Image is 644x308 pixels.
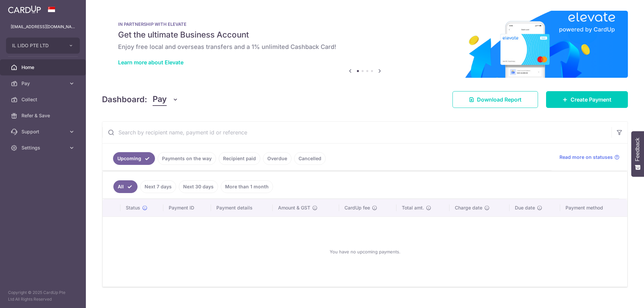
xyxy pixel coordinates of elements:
[113,180,138,193] a: All
[163,199,211,217] th: Payment ID
[559,154,620,161] a: Read more on statuses
[102,122,611,143] input: Search by recipient name, payment id or reference
[635,138,641,161] span: Feedback
[402,204,424,211] span: Total amt.
[102,11,628,78] img: Renovation banner
[118,29,612,40] h5: Get the ultimate Business Account
[8,5,41,13] img: CardUp
[118,59,183,66] a: Learn more about Elevate
[278,204,310,211] span: Amount & GST
[559,154,613,161] span: Read more on statuses
[118,43,612,51] h6: Enjoy free local and overseas transfers and a 1% unlimited Cashback Card!
[631,131,644,177] button: Feedback - Show survey
[179,180,218,193] a: Next 30 days
[111,222,619,281] div: You have no upcoming payments.
[6,38,80,54] button: IL LIDO PTE LTD
[11,23,75,30] p: [EMAIL_ADDRESS][DOMAIN_NAME]
[344,204,370,211] span: CardUp fee
[455,204,482,211] span: Charge date
[12,42,62,49] span: IL LIDO PTE LTD
[21,96,66,103] span: Collect
[118,21,612,27] p: IN PARTNERSHIP WITH ELEVATE
[158,152,216,165] a: Payments on the way
[452,91,538,108] a: Download Report
[21,144,66,151] span: Settings
[153,93,178,106] button: Pay
[21,128,66,135] span: Support
[546,91,628,108] a: Create Payment
[211,199,273,217] th: Payment details
[221,180,273,193] a: More than 1 month
[102,94,147,106] h4: Dashboard:
[294,152,326,165] a: Cancelled
[515,204,535,211] span: Due date
[153,93,167,106] span: Pay
[21,112,66,119] span: Refer & Save
[140,180,176,193] a: Next 7 days
[21,64,66,71] span: Home
[113,152,155,165] a: Upcoming
[571,96,611,104] span: Create Payment
[477,96,522,104] span: Download Report
[219,152,260,165] a: Recipient paid
[263,152,291,165] a: Overdue
[560,199,627,217] th: Payment method
[21,80,66,87] span: Pay
[126,204,140,211] span: Status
